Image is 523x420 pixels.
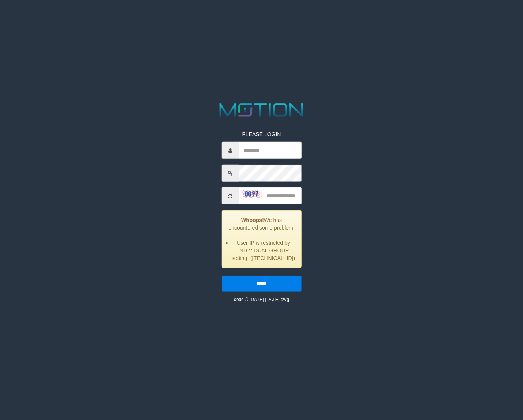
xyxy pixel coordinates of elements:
[234,297,289,302] small: code © [DATE]-[DATE] dwg
[222,210,302,268] div: We has encountered some problem.
[216,101,307,119] img: MOTION_logo.png
[222,130,302,138] p: PLEASE LOGIN
[232,239,295,262] li: User IP is restricted by INDIVIDUAL GROUP setting. ([TECHNICAL_ID])
[241,217,264,223] strong: Whoops!
[243,190,262,198] img: captcha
